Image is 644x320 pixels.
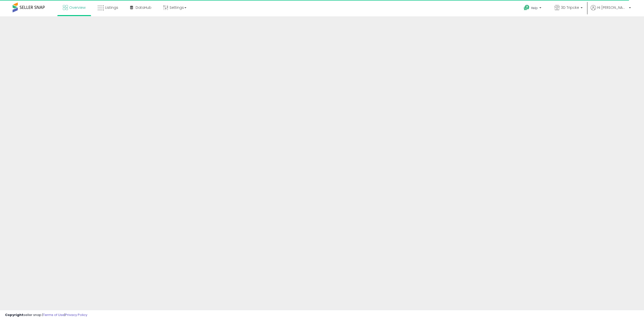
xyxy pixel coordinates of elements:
[520,1,546,16] a: Help
[136,5,151,10] span: DataHub
[69,5,86,10] span: Overview
[597,5,627,10] span: Hi [PERSON_NAME]
[591,5,631,16] a: Hi [PERSON_NAME]
[105,5,118,10] span: Listings
[531,6,538,10] span: Help
[561,5,579,10] span: 3D Tripcke
[524,5,530,11] i: Get Help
